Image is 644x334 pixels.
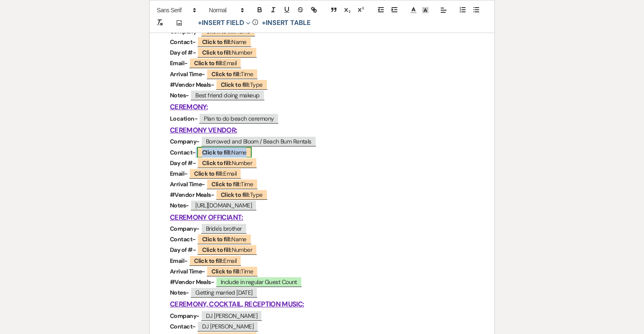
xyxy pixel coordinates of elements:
b: Click to fill: [202,149,231,156]
strong: #Vendor Meals- [170,81,214,88]
span: [URL][DOMAIN_NAME] [190,200,257,210]
span: + [262,19,266,26]
span: Getting married [DATE] [190,287,258,298]
strong: Email- [170,59,188,67]
span: Name [197,36,252,47]
span: Type [216,79,268,90]
strong: Company- [170,312,200,320]
span: Header Formats [205,5,247,15]
span: Type [216,189,268,200]
b: Click to fill: [202,38,231,46]
span: Borrowed and Bloom / Beach Bum Rentals [201,136,316,146]
strong: #Vendor Meals- [170,278,214,286]
span: Best friend doing makeup [190,90,265,100]
span: Email [189,255,241,266]
span: Name [197,147,252,158]
strong: Contact- [170,149,196,156]
strong: Contact- [170,38,196,46]
span: Name [197,234,252,244]
span: Text Color [408,5,419,15]
strong: Day of #- [170,159,196,167]
b: Click to fill: [194,59,223,67]
span: DJ [PERSON_NAME] [197,321,258,331]
span: Bride's brother [201,223,247,234]
span: Time [206,179,258,189]
button: +Insert Table [259,18,314,28]
u: CEREMONY: [170,102,208,111]
strong: Arrival Time- [170,70,205,78]
strong: Day of #- [170,246,196,254]
span: + [198,19,202,26]
b: Click to fill: [221,191,250,199]
strong: #Vendor Meals- [170,191,214,199]
strong: Company- [170,225,200,232]
strong: Notes- [170,91,189,99]
span: Number [197,157,257,168]
strong: Company- [170,28,200,35]
b: Click to fill: [194,257,223,265]
span: Email [189,168,241,179]
strong: Email- [170,257,188,265]
b: Click to fill: [194,170,223,177]
b: Click to fill: [202,235,231,243]
span: Email [189,58,241,68]
span: Plan to do beach ceremony [199,113,279,124]
strong: Arrival Time- [170,268,205,275]
strong: Arrival Time- [170,180,205,188]
span: Text Background Color [419,5,431,15]
strong: Location- [170,115,197,122]
b: Click to fill: [211,70,241,78]
strong: Contact- [170,323,196,330]
b: Click to fill: [206,28,235,35]
span: DJ [PERSON_NAME] [201,310,262,321]
strong: Contact- [170,235,196,243]
button: Insert Field [195,18,253,28]
span: Alignment [438,5,450,15]
b: Click to fill: [221,81,250,88]
u: CEREMONY, COCKTAIL, RECEPTION MUSIC: [170,300,304,309]
span: Include in regular Guest Count [216,276,302,287]
strong: Notes- [170,202,189,209]
span: Number [197,244,257,255]
strong: Email- [170,170,188,177]
b: Click to fill: [211,268,241,275]
u: CEREMONY VENDOR: [170,126,237,135]
span: Time [206,69,258,79]
b: Click to fill: [202,159,231,167]
strong: Day of #- [170,49,196,56]
span: Time [206,266,258,276]
u: CEREMONY OFFICIANT: [170,213,243,222]
b: Click to fill: [202,49,231,56]
strong: Company- [170,138,200,145]
b: Click to fill: [202,246,231,254]
strong: Notes- [170,289,189,296]
b: Click to fill: [211,180,241,188]
span: Number [197,47,257,58]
